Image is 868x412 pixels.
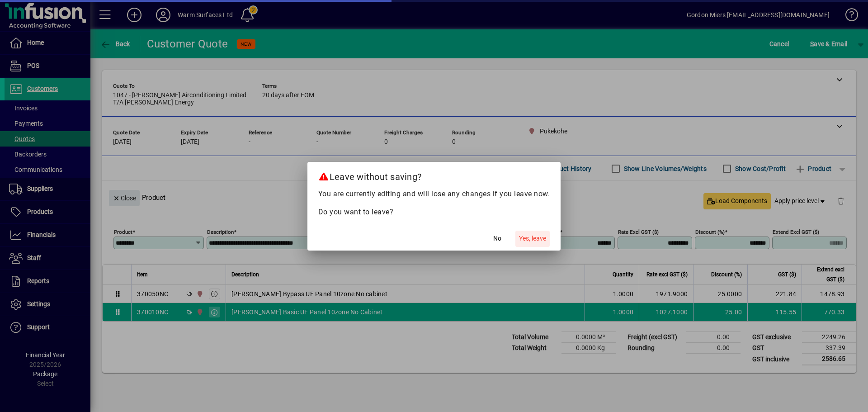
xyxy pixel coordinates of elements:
[493,234,501,243] span: No
[307,162,561,188] h2: Leave without saving?
[318,207,550,218] p: Do you want to leave?
[318,189,550,199] p: You are currently editing and will lose any changes if you leave now.
[483,231,512,247] button: No
[519,234,546,243] span: Yes, leave
[515,231,550,247] button: Yes, leave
